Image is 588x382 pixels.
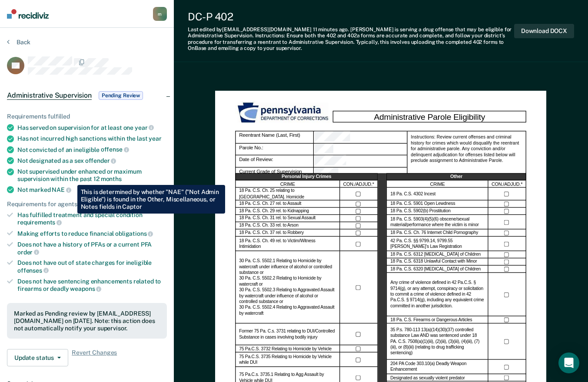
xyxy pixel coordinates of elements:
div: Requirements for agents to check [7,201,167,208]
label: 18 Pa. C.S. 4302 Incest [391,191,436,197]
label: 18 Pa. C.S. 6312 [MEDICAL_DATA] of Children [391,252,481,258]
div: Making efforts to reduce financial [17,230,167,237]
img: PDOC Logo [235,101,332,125]
label: 18 Pa. C.S. Ch. 29 rel. to Kidnapping [239,209,309,214]
img: Recidiviz [7,9,49,19]
span: Revert Changes [72,349,117,366]
div: Not convicted of an ineligible [17,146,167,154]
label: 204 PA Code 303.10(a) Deadly Weapon Enhancement [391,362,485,373]
div: Date of Review: [235,156,314,168]
div: Not designated as a sex [17,157,167,165]
div: Parole No.: [314,144,407,156]
label: 18 Pa. C.S. 5903(4)(5)(6) obscene/sexual material/performance where the victim is minor [391,217,485,228]
div: Open Intercom Messenger [558,352,579,373]
label: Former 75 Pa. C.s. 3731 relating to DUI/Controlled Substance in cases involving bodily injury [239,329,336,341]
label: 42 Pa. C.S. §§ 9799.14, 9799.55 [PERSON_NAME]’s Law Registration [391,238,485,250]
span: months [101,175,122,182]
label: 35 P.s. 780-113 13(a)(14)(30)(37) controlled substance Law AND was sentenced under 18 PA. C.S. 75... [391,327,485,356]
label: 18 Pa. C.S. 6318 Unlawful Contact with Minor [391,259,477,265]
span: Administrative Supervision [7,91,92,100]
div: Marked as Pending review by [EMAIL_ADDRESS][DOMAIN_NAME] on [DATE]. Note: this action does not au... [14,310,160,332]
button: Back [7,38,30,46]
button: Update status [7,349,68,366]
div: Not marked [17,186,167,194]
div: DC-P 402 [188,10,514,23]
label: 18 Pa. C.S. Ch. 37 rel. to Robbery [239,231,304,236]
div: Instructions: Review current offenses and criminal history for crimes which would disqualify the ... [407,131,527,180]
label: 75 Pa.C.S. 3735 Relating to Homicide by Vehicle while DUI [239,354,336,366]
label: 18 Pa. C.S. Ch. 25 relating to [GEOGRAPHIC_DATA]. Homicide [239,188,336,200]
span: offenses [17,267,49,274]
label: 18 Pa. C.S. Ch. 76 Internet Child Pornography [391,231,478,236]
label: 18 Pa. C.S. 6320 [MEDICAL_DATA] of Children [391,267,481,272]
div: Has served on supervision for at least one [17,124,167,132]
div: Does not have sentencing enhancements related to firearms or deadly [17,278,167,293]
span: NAE [52,186,71,193]
div: Has not incurred high sanctions within the last [17,135,167,142]
span: obligations [115,230,153,237]
span: 11 minutes ago [313,26,348,33]
div: CON./ADJUD.* [340,181,378,188]
span: Pending Review [99,91,143,100]
div: CRIME [235,181,340,188]
button: m [153,7,167,21]
label: 30 Pa. C.S. 5502.1 Relating to Homicide by watercraft under influence of alcohol or controlled su... [239,259,336,316]
div: Has fulfilled treatment and special condition [17,211,167,226]
span: offense [101,146,129,153]
label: 18 Pa. C.S. Ch. 33 rel. to Arson [239,223,299,229]
label: 18 Pa. C.S. Ch. 49 rel. to Victim/Witness Intimidation [239,238,336,250]
span: year [149,135,161,142]
div: Last edited by [EMAIL_ADDRESS][DOMAIN_NAME] . [PERSON_NAME] is serving a drug offense that may be... [188,26,514,52]
label: 18 Pa. C.S. 5902(b) Prostitution [391,209,451,214]
div: Date of Review: [314,156,407,168]
div: CON./ADJUD.* [488,181,526,188]
button: Download DOCX [514,24,574,38]
label: Designated as sexually violent predator [391,375,465,381]
label: 18 Pa. C.S. 5901 Open Lewdness [391,201,455,207]
span: requirements [17,219,62,226]
div: Other [387,174,526,181]
span: weapons [70,285,101,292]
label: Any crime of violence defined in 42 Pa.C.S. § 9714(g), or any attempt, conspiracy or solicitation... [391,280,485,310]
label: 18 Pa. C.S. Firearms or Dangerous Articles [391,317,472,323]
div: Does not have a history of PFAs or a current PFA order [17,241,167,256]
div: Current Grade of Supervision [235,168,314,180]
div: Does not have out of state charges for ineligible [17,259,167,274]
div: Parole No.: [235,144,314,156]
div: Reentrant Name (Last, First) [314,131,407,144]
span: year [135,124,154,131]
div: Current Grade of Supervision [314,168,407,180]
label: 18 Pa. C.S. Ch. 31 rel. to Sexual Assault [239,216,316,221]
label: 75 Pa.C.S. 3732 Relating to Homicide by Vehicle [239,346,332,352]
div: Reentrant Name (Last, First) [235,131,314,144]
span: offender [85,157,116,164]
div: Personal Injury Crimes [235,174,378,181]
div: CRIME [387,181,488,188]
div: Administrative Parole Eligibility [333,111,526,123]
label: 18 Pa. C.S. Ch. 27 rel. to Assault [239,201,301,207]
div: Not supervised under enhanced or maximum supervision within the past 12 [17,168,167,183]
div: Requirements fulfilled [7,113,167,120]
